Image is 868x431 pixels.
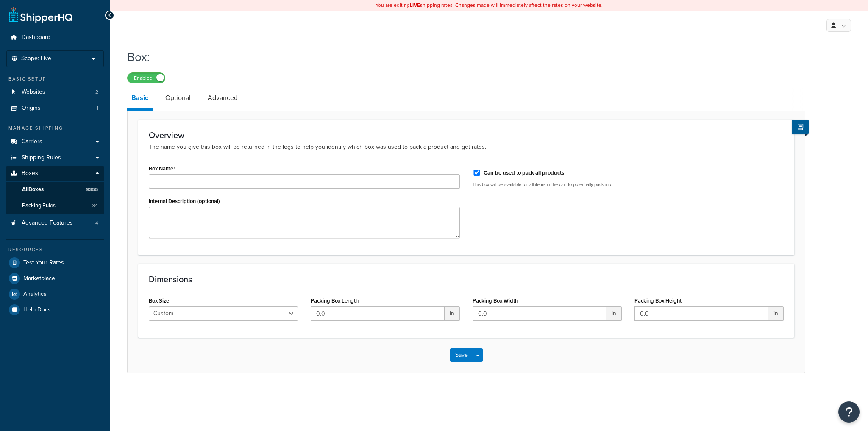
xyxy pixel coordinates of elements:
[22,202,56,209] span: Packing Rules
[6,246,104,253] div: Resources
[6,198,104,214] li: Packing Rules
[22,89,45,96] span: Websites
[22,154,61,161] span: Shipping Rules
[22,138,42,145] span: Carriers
[127,49,795,65] h1: Box:
[149,131,784,140] h3: Overview
[21,55,51,62] span: Scope: Live
[95,220,98,227] span: 4
[6,30,104,45] a: Dashboard
[149,275,784,284] h3: Dimensions
[128,73,165,83] label: Enabled
[22,105,41,112] span: Origins
[23,275,55,282] span: Marketplace
[6,198,104,214] a: Packing Rules34
[838,401,860,423] button: Open Resource Center
[86,186,98,193] span: 9355
[6,182,104,197] a: AllBoxes9355
[6,302,104,317] a: Help Docs
[484,169,564,177] label: Can be used to pack all products
[95,89,98,96] span: 2
[6,84,104,100] li: Websites
[6,166,104,214] li: Boxes
[473,181,784,188] p: This box will be available for all items in the cart to potentially pack into
[149,165,175,172] label: Box Name
[6,84,104,100] a: Websites2
[6,134,104,150] a: Carriers
[473,298,518,304] label: Packing Box Width
[203,88,242,108] a: Advanced
[6,100,104,116] li: Origins
[450,348,473,362] button: Save
[445,306,460,321] span: in
[149,142,784,152] p: The name you give this box will be returned in the logs to help you identify which box was used t...
[23,291,47,298] span: Analytics
[6,150,104,166] a: Shipping Rules
[22,34,50,41] span: Dashboard
[23,259,64,267] span: Test Your Rates
[6,215,104,231] li: Advanced Features
[311,298,359,304] label: Packing Box Length
[22,220,73,227] span: Advanced Features
[6,271,104,286] a: Marketplace
[634,298,682,304] label: Packing Box Height
[792,120,809,134] button: Show Help Docs
[6,100,104,116] a: Origins1
[22,170,38,177] span: Boxes
[92,202,98,209] span: 34
[149,298,169,304] label: Box Size
[410,1,420,9] b: LIVE
[97,105,98,112] span: 1
[6,255,104,270] a: Test Your Rates
[149,198,220,204] label: Internal Description (optional)
[6,286,104,302] a: Analytics
[606,306,622,321] span: in
[6,75,104,83] div: Basic Setup
[6,125,104,132] div: Manage Shipping
[6,215,104,231] a: Advanced Features4
[161,88,195,108] a: Optional
[127,88,153,111] a: Basic
[23,306,51,314] span: Help Docs
[22,186,44,193] span: All Boxes
[768,306,784,321] span: in
[6,166,104,181] a: Boxes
